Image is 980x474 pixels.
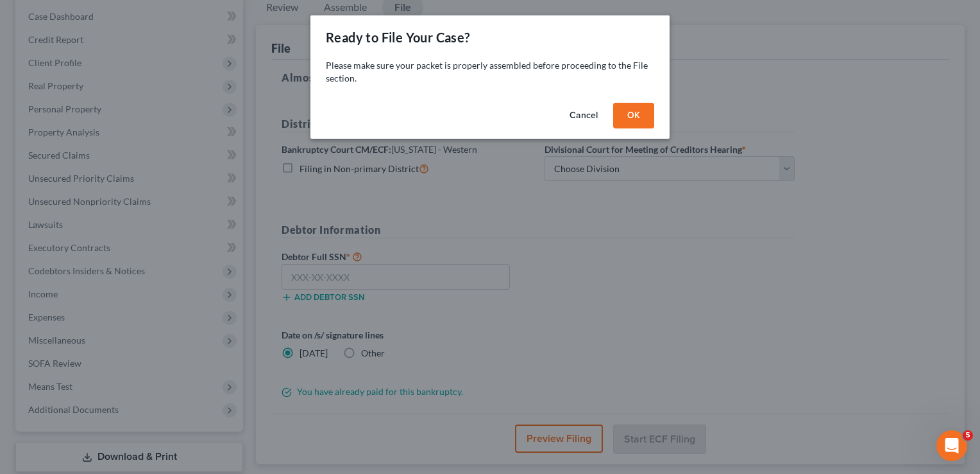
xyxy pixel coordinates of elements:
[936,430,967,461] iframe: Intercom live chat
[613,103,654,128] button: OK
[963,430,973,441] span: 5
[326,59,654,85] p: Please make sure your packet is properly assembled before proceeding to the File section.
[326,28,470,46] div: Ready to File Your Case?
[559,103,608,128] button: Cancel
